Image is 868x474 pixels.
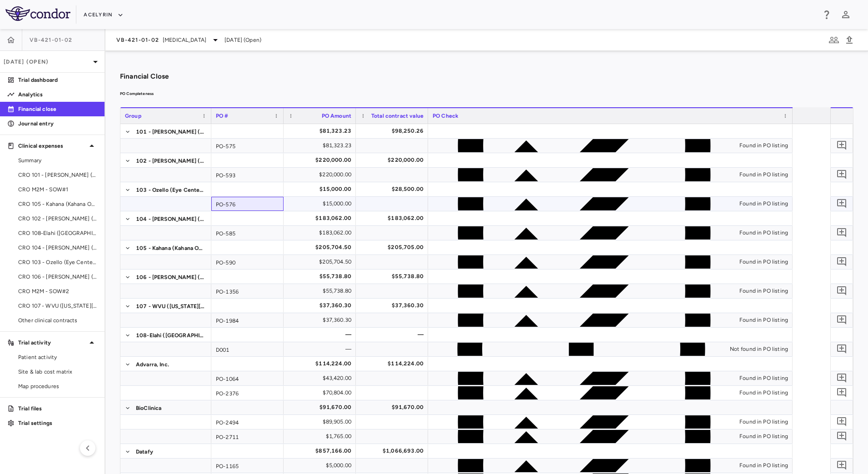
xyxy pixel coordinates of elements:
span: Total contract value [371,113,424,119]
button: Add comment [834,283,849,299]
div: Found in PO listing [739,196,788,211]
div: $43,420.00 [292,371,351,385]
span: Site & lab cost matrix [18,368,97,376]
p: [DATE] (Open) [4,58,90,66]
button: Add comment [834,370,849,386]
div: $91,670.00 [364,400,424,414]
button: Add comment [834,225,849,240]
svg: Add comment [836,431,847,442]
span: CRO M2M - SOW#1 [18,185,97,194]
span: PO Check [433,113,458,119]
button: Add comment [834,312,849,328]
span: Other clinical contracts [18,316,97,324]
div: $15,000.00 [292,182,351,196]
div: PO-1984 [211,313,284,327]
span: CRO 103 - Ozello (Eye Center of [GEOGRAPHIC_DATA][US_STATE]) [18,258,97,266]
div: PO-2376 [211,386,284,400]
svg: Add comment [836,344,847,354]
button: Add comment [834,458,849,473]
div: PO-2494 [211,415,284,429]
svg: Add comment [836,373,847,384]
span: Summary [18,156,97,165]
span: 105 - Kahana (Kahana Oculoplastic Surgery) [136,241,206,255]
div: $183,062.00 [292,211,351,225]
p: Journal entry [18,120,97,128]
div: $37,360.30 [292,298,351,313]
div: $37,360.30 [364,298,424,313]
span: PO Amount [322,113,351,119]
div: $55,738.80 [292,269,351,284]
svg: Add comment [836,416,847,427]
svg: Add comment [836,256,847,267]
div: $70,804.00 [292,385,351,400]
span: CRO 101 - [PERSON_NAME] (East Coast Institute for Research) [18,171,97,179]
div: Found in PO listing [739,284,788,298]
button: Add comment [834,196,849,211]
p: Trial dashboard [18,76,97,84]
div: $81,323.23 [292,138,351,153]
div: PO-576 [211,197,284,211]
button: Add comment [834,167,849,182]
div: $28,500.00 [364,182,424,196]
span: CRO 105 - Kahana (Kahana Oculoplastic Surgery) [18,200,97,208]
button: Add comment [834,414,849,429]
div: $205,704.50 [292,240,351,254]
span: Group [125,113,141,119]
button: Add comment [834,429,849,444]
svg: Add comment [836,460,847,471]
div: $220,000.00 [292,167,351,182]
span: VB-421-01-02 [116,36,159,44]
span: VB-421-01-02 [30,36,72,44]
div: $15,000.00 [292,196,351,211]
svg: Add comment [836,314,847,325]
span: Patient activity [18,353,97,361]
div: Found in PO listing [739,385,788,400]
span: CRO 104 - [PERSON_NAME] ([PERSON_NAME] Eye Group) [18,244,97,252]
div: Not found in PO listing [730,342,788,356]
div: $81,323.23 [292,124,351,138]
div: $183,062.00 [364,211,424,225]
div: Found in PO listing [739,371,788,385]
span: CRO M2M - SOW#2 [18,287,97,295]
span: 108-Elahi ([GEOGRAPHIC_DATA] Aesthetic Surgery [136,328,206,343]
button: Add comment [834,385,849,400]
div: Found in PO listing [739,313,788,327]
span: [DATE] (Open) [224,36,261,44]
div: PO-590 [211,255,284,269]
h3: Financial Close [120,72,853,80]
div: D001 [211,342,284,356]
div: Found in PO listing [739,458,788,473]
div: PO-1064 [211,371,284,385]
div: $220,000.00 [292,153,351,167]
div: — [292,342,351,356]
div: $857,166.00 [292,444,351,458]
div: Found in PO listing [739,167,788,182]
div: $183,062.00 [292,225,351,240]
span: 107 - WVU ([US_STATE][GEOGRAPHIC_DATA]) [136,299,206,314]
span: 103 - Ozello (Eye Center of [GEOGRAPHIC_DATA][US_STATE]) [136,183,206,197]
div: $89,905.00 [292,414,351,429]
svg: Add comment [836,387,847,398]
svg: Add comment [836,285,847,296]
span: 104 - [PERSON_NAME] ([PERSON_NAME] Eye Group) [136,212,206,226]
div: $5,000.00 [292,458,351,473]
div: $114,224.00 [292,356,351,371]
span: BioClinica [136,401,162,415]
span: CRO 108-Elahi ([GEOGRAPHIC_DATA] Aesthetic Surgery [18,229,97,237]
div: Found in PO listing [739,225,788,240]
div: — [364,327,424,342]
div: PO-2711 [211,429,284,444]
img: logo-full-BYUhSk78.svg [5,6,70,21]
svg: Add comment [836,169,847,180]
div: $205,705.00 [364,240,424,254]
div: $37,360.30 [292,313,351,327]
div: — [292,327,351,342]
div: Found in PO listing [739,254,788,269]
div: $91,670.00 [292,400,351,414]
h6: PO Completeness [120,90,853,98]
div: $205,704.50 [292,254,351,269]
span: Datafy [136,444,153,459]
span: 106 - [PERSON_NAME] ([GEOGRAPHIC_DATA]) [136,270,206,284]
button: Add comment [834,254,849,269]
div: PO-1165 [211,459,284,473]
